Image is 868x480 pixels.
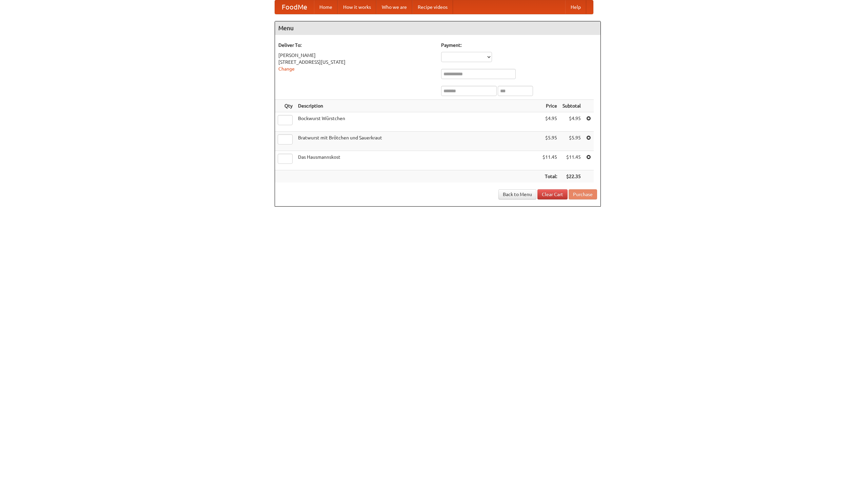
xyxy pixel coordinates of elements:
[412,0,453,14] a: Recipe videos
[278,59,434,65] div: [STREET_ADDRESS][US_STATE]
[278,42,434,49] h5: Deliver To:
[560,112,584,132] td: $4.95
[278,52,434,59] div: [PERSON_NAME]
[540,170,560,183] th: Total:
[565,0,586,14] a: Help
[540,100,560,112] th: Price
[560,151,584,170] td: $11.45
[498,189,536,199] a: Back to Menu
[441,42,597,49] h5: Payment:
[275,0,314,14] a: FoodMe
[278,66,295,72] a: Change
[569,189,597,199] button: Purchase
[338,0,376,14] a: How it works
[560,100,584,112] th: Subtotal
[560,132,584,151] td: $5.95
[540,132,560,151] td: $5.95
[540,112,560,132] td: $4.95
[295,151,540,170] td: Das Hausmannskost
[537,189,568,199] a: Clear Cart
[560,170,584,183] th: $22.35
[295,100,540,112] th: Description
[275,21,600,35] h4: Menu
[314,0,338,14] a: Home
[295,132,540,151] td: Bratwurst mit Brötchen und Sauerkraut
[540,151,560,170] td: $11.45
[275,100,295,112] th: Qty
[295,112,540,132] td: Bockwurst Würstchen
[376,0,412,14] a: Who we are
